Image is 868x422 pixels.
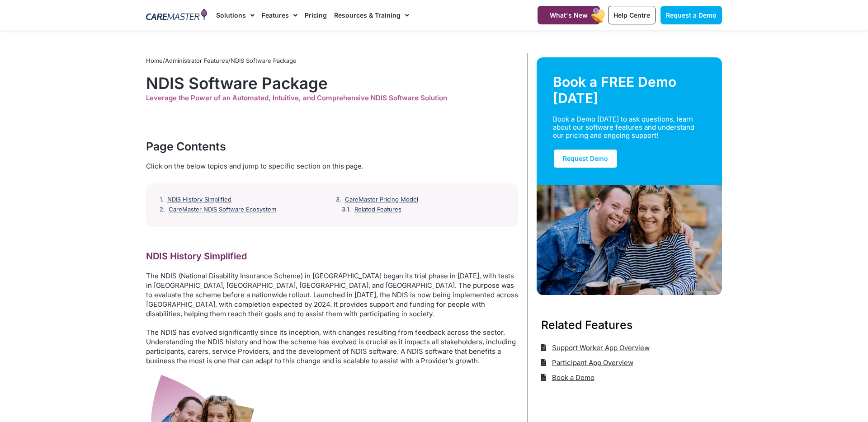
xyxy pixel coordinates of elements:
a: Help Centre [608,6,656,24]
img: CareMaster Logo [146,9,207,22]
a: CareMaster NDIS Software Ecosystem [169,206,276,213]
a: Support Worker App Overview [541,340,650,355]
a: Related Features [354,206,401,213]
a: Administrator Features [165,57,228,64]
div: Leverage the Power of an Automated, Intuitive, and Comprehensive NDIS Software Solution [146,94,518,102]
p: The NDIS has evolved significantly since its inception, with changes resulting from feedback acro... [146,328,518,366]
a: What's New [538,6,600,24]
h1: NDIS Software Package [146,74,518,93]
a: CareMaster Pricing Model [345,196,418,203]
span: / / [146,57,297,64]
span: Request Demo [563,155,608,162]
a: Book a Demo [541,370,594,385]
span: Help Centre [613,11,650,19]
a: Home [146,57,163,64]
div: Book a Demo [DATE] to ask questions, learn about our software features and understand our pricing... [553,115,695,140]
div: Page Contents [146,138,518,155]
img: Support Worker and NDIS Participant out for a coffee. [537,185,722,295]
span: NDIS Software Package [231,57,297,64]
p: The NDIS (National Disability Insurance Scheme) in [GEOGRAPHIC_DATA] began its trial phase in [DA... [146,271,518,319]
span: What's New [550,11,588,19]
a: Request a Demo [660,6,722,24]
span: Support Worker App Overview [550,340,650,355]
a: NDIS History Simplified [167,196,231,203]
h2: NDIS History Simplified [146,250,518,262]
div: Book a FREE Demo [DATE] [553,74,706,106]
span: Book a Demo [550,370,594,385]
span: Participant App Overview [550,355,633,370]
div: Click on the below topics and jump to specific section on this page. [146,161,518,171]
a: Request Demo [553,149,618,169]
h3: Related Features [541,317,717,333]
a: Participant App Overview [541,355,633,370]
span: Request a Demo [666,11,717,19]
